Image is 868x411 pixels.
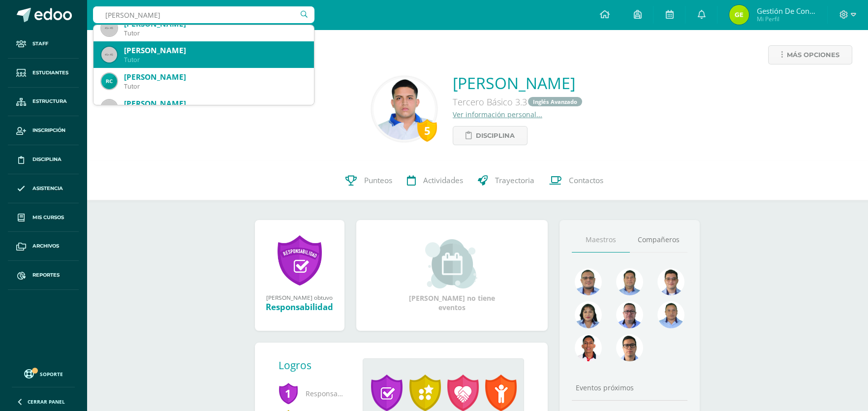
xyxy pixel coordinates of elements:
img: 2ac039123ac5bd71a02663c3aa063ac8.png [616,268,643,295]
span: Mi Perfil [756,15,815,23]
span: Estructura [32,97,67,105]
a: Archivos [8,232,79,261]
a: Inglés Avanzado [528,97,582,106]
img: 30ea9b988cec0d4945cca02c4e803e5a.png [616,301,643,328]
a: Estructura [8,88,79,117]
a: [PERSON_NAME] [453,72,583,94]
img: 371adb901e00c108b455316ee4864f9b.png [575,301,602,328]
div: Eventos próximos [572,383,688,392]
div: Logros [279,358,355,372]
a: Actividades [400,161,470,200]
img: a78b6ddf41e0dfe62c2661787dba992e.png [373,78,435,140]
img: b3275fa016b95109afc471d3b448d7ac.png [616,334,643,361]
a: Disciplina [8,145,79,174]
img: 89a3ce4a01dc90e46980c51de3177516.png [575,334,602,361]
span: Staff [32,40,48,48]
span: Estudiantes [32,69,68,77]
span: Punteos [364,176,392,186]
span: Disciplina [32,156,62,163]
span: Trayectoria [495,176,534,186]
a: Ver información personal... [453,110,542,119]
img: 99962f3fa423c9b8099341731b303440.png [575,268,602,295]
span: Reportes [32,271,60,279]
a: Más opciones [768,45,852,64]
span: 1 [279,382,298,405]
div: Tercero Básico 3.3 [453,94,583,110]
div: Tutor [124,82,306,91]
img: 45x45 [101,20,117,36]
input: Busca un usuario... [93,6,314,23]
div: [PERSON_NAME] [124,72,306,82]
div: Tutor [124,29,306,37]
span: Mis cursos [32,214,64,221]
a: Maestros [572,227,630,253]
img: 45x45 [101,47,117,63]
a: Punteos [338,161,400,200]
img: 45x45 [101,100,117,116]
img: c4fdb2b3b5c0576fe729d7be1ce23d7b.png [729,5,749,25]
span: Asistencia [32,185,63,192]
span: Responsabilidad [279,380,347,407]
img: 67a34df62ef54606bf45e73e0ee279c2.png [101,73,117,89]
a: Asistencia [8,174,79,203]
a: Mis cursos [8,203,79,232]
a: Staff [8,30,79,59]
div: Tutor [124,56,306,64]
img: 2efff582389d69505e60b50fc6d5bd41.png [657,301,684,328]
span: Inscripción [32,126,65,134]
a: Soporte [12,367,75,380]
div: [PERSON_NAME] obtuvo [265,293,335,301]
a: Estudiantes [8,59,79,88]
a: Contactos [542,161,611,200]
div: Responsabilidad [265,301,335,313]
div: [PERSON_NAME] no tiene eventos [403,239,501,312]
img: 6e6edff8e5b1d60e1b79b3df59dca1c4.png [657,268,684,295]
span: Archivos [32,242,59,250]
div: 5 [417,119,437,142]
span: Cerrar panel [28,398,65,405]
span: Actividades [423,176,463,186]
img: event_small.png [425,239,479,288]
a: Inscripción [8,116,79,145]
span: Soporte [40,371,63,378]
span: Gestión de Convivencia [756,6,815,16]
span: Más opciones [787,46,839,64]
a: Disciplina [453,126,527,145]
a: Reportes [8,261,79,290]
span: Disciplina [476,126,515,145]
div: [PERSON_NAME] [124,98,306,109]
a: Trayectoria [470,161,542,200]
a: Compañeros [630,227,688,253]
div: [PERSON_NAME] [124,45,306,56]
span: Contactos [569,176,603,186]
